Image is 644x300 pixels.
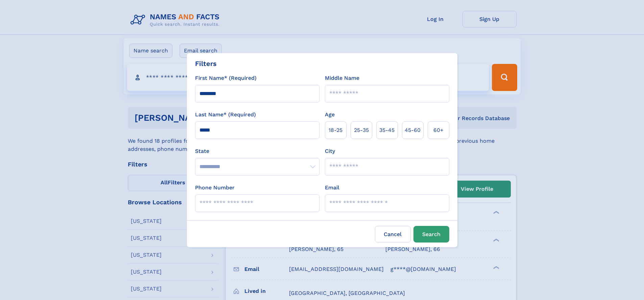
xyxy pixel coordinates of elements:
label: Cancel [375,226,411,243]
label: Last Name* (Required) [195,111,256,119]
span: 25‑35 [354,126,369,134]
div: Filters [195,59,217,69]
label: State [195,147,319,155]
label: Age [325,111,335,119]
span: 60+ [433,126,444,134]
label: City [325,147,335,155]
label: Email [325,184,339,192]
span: 45‑60 [405,126,421,134]
label: Phone Number [195,184,235,192]
label: First Name* (Required) [195,74,257,82]
label: Middle Name [325,74,359,82]
button: Search [413,226,449,243]
span: 35‑45 [379,126,395,134]
span: 18‑25 [329,126,342,134]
